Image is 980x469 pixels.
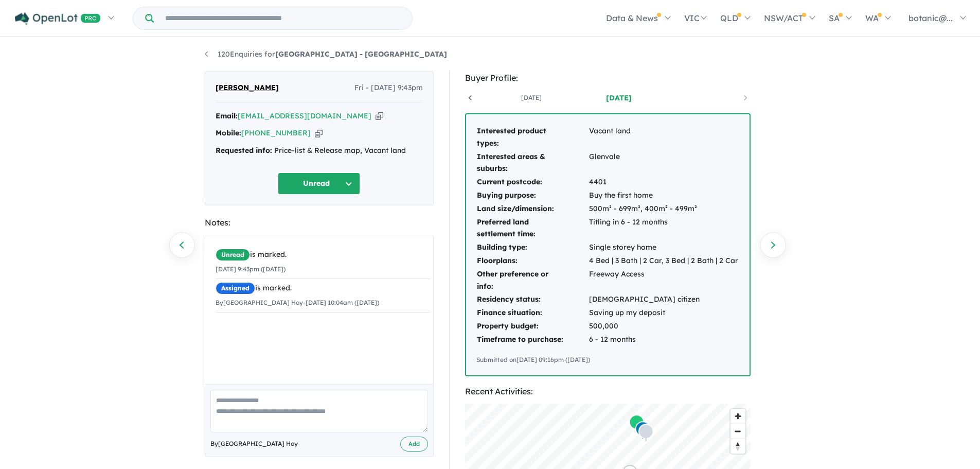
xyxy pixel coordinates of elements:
[315,128,323,138] button: Copy
[730,424,745,439] button: Zoom out
[589,176,739,189] td: 4401
[589,241,739,254] td: Single storey home
[210,439,298,449] span: By [GEOGRAPHIC_DATA] Hoy
[465,385,751,398] div: Recent Activities:
[589,189,739,202] td: Buy the first home
[730,409,745,424] button: Zoom in
[589,333,739,346] td: 6 - 12 months
[476,293,589,306] td: Residency status:
[638,423,653,442] div: Map marker
[205,48,776,61] nav: breadcrumb
[589,150,739,176] td: Glenvale
[15,12,101,25] img: Openlot PRO Logo White
[216,146,272,155] strong: Requested info:
[476,254,589,268] td: Floorplans:
[589,125,739,150] td: Vacant land
[476,189,589,202] td: Buying purpose:
[216,282,431,294] div: is marked.
[476,333,589,346] td: Timeframe to purchase:
[465,71,751,85] div: Buyer Profile:
[476,241,589,254] td: Building type:
[476,306,589,320] td: Finance situation:
[575,93,663,103] a: [DATE]
[488,93,575,103] a: [DATE]
[216,249,250,261] span: Unread
[205,49,447,59] a: 120Enquiries for[GEOGRAPHIC_DATA] - [GEOGRAPHIC_DATA]
[216,265,286,273] small: [DATE] 9:43pm ([DATE])
[589,202,739,216] td: 500m² - 699m², 400m² - 499m²
[216,282,255,294] span: Assigned
[730,424,745,439] span: Zoom out
[589,268,739,293] td: Freeway Access
[589,216,739,241] td: Titling in 6 - 12 months
[216,111,238,120] strong: Email:
[156,7,410,29] input: Try estate name, suburb, builder or developer
[376,111,383,121] button: Copy
[476,202,589,216] td: Land size/dimension:
[205,216,434,230] div: Notes:
[216,82,279,94] span: [PERSON_NAME]
[476,268,589,293] td: Other preference or info:
[908,13,953,23] span: botanic@...
[476,320,589,333] td: Property budget:
[730,439,745,454] button: Reset bearing to north
[589,320,739,333] td: 500,000
[216,249,431,261] div: is marked.
[476,150,589,176] td: Interested areas & suburbs:
[400,437,428,451] button: Add
[589,306,739,320] td: Saving up my deposit
[216,299,379,306] small: By [GEOGRAPHIC_DATA] Hoy - [DATE] 10:04am ([DATE])
[216,145,423,157] div: Price-list & Release map, Vacant land
[241,128,311,137] a: [PHONE_NUMBER]
[476,176,589,189] td: Current postcode:
[476,216,589,241] td: Preferred land settlement time:
[216,128,241,137] strong: Mobile:
[354,82,423,94] span: Fri - [DATE] 9:43pm
[589,293,739,306] td: [DEMOGRAPHIC_DATA] citizen
[635,421,650,440] div: Map marker
[278,172,360,195] button: Unread
[476,355,739,365] div: Submitted on [DATE] 09:16pm ([DATE])
[730,439,745,454] span: Reset bearing to north
[238,111,371,120] a: [EMAIL_ADDRESS][DOMAIN_NAME]
[629,414,644,433] div: Map marker
[476,125,589,150] td: Interested product types:
[589,254,739,268] td: 4 Bed | 3 Bath | 2 Car, 3 Bed | 2 Bath | 2 Car
[275,49,447,59] strong: [GEOGRAPHIC_DATA] - [GEOGRAPHIC_DATA]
